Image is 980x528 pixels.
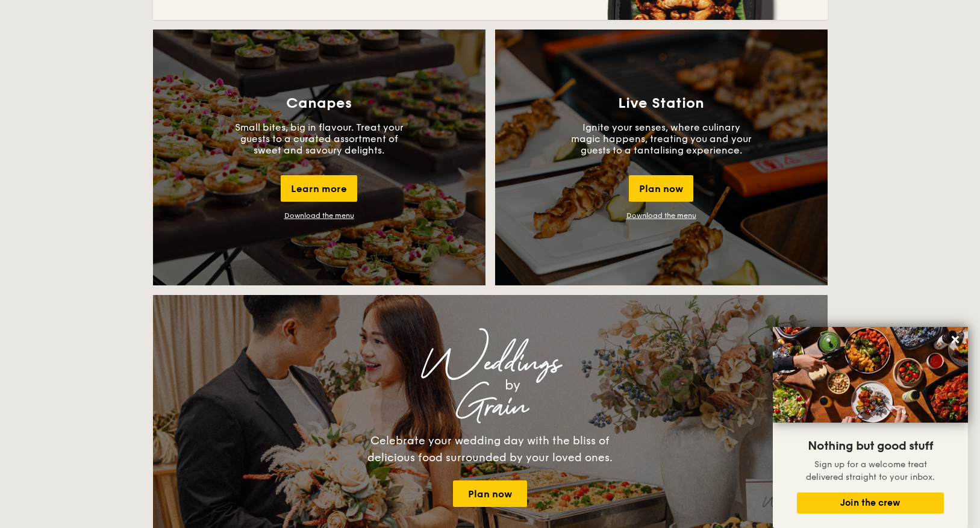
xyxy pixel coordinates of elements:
[806,459,935,482] span: Sign up for a welcome treat delivered straight to your inbox.
[259,353,722,374] div: Weddings
[304,374,722,396] div: by
[629,175,693,202] div: Plan now
[797,492,944,514] button: Join the crew
[281,175,357,202] div: Learn more
[773,327,968,423] img: DSC07876-Edit02-Large.jpeg
[946,330,965,349] button: Close
[259,396,722,418] div: Grain
[229,122,410,156] p: Small bites, big in flavour. Treat your guests to a curated assortment of sweet and savoury delig...
[626,211,696,220] a: Download the menu
[808,439,933,453] span: Nothing but good stuff
[618,95,704,112] h3: Live Station
[453,480,527,507] a: Plan now
[355,432,626,466] div: Celebrate your wedding day with the bliss of delicious food surrounded by your loved ones.
[284,211,354,220] a: Download the menu
[286,95,352,112] h3: Canapes
[571,122,752,156] p: Ignite your senses, where culinary magic happens, treating you and your guests to a tantalising e...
